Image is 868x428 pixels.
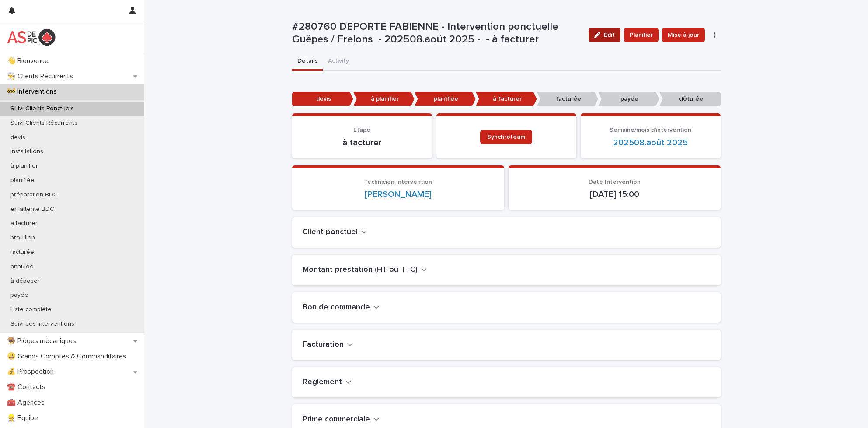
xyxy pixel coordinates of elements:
[7,28,56,46] img: yKcqic14S0S6KrLdrqO6
[668,31,699,39] span: Mise à jour
[303,265,427,275] button: Montant prestation (HT ou TTC)
[3,88,64,96] p: 🚧 Interventions
[303,340,353,350] button: Facturation
[3,337,83,345] p: 🪤 Pièges mécaniques
[303,303,370,312] h2: Bon de commande
[598,92,659,106] p: payée
[365,189,432,200] a: [PERSON_NAME]
[3,320,81,328] p: Suivi des interventions
[292,53,323,71] button: Details
[323,53,354,71] button: Activity
[630,31,653,39] span: Planifier
[589,179,641,185] span: Date Intervention
[303,415,370,424] h2: Prime commerciale
[589,28,620,42] button: Edit
[3,220,45,227] p: à facturer
[3,352,133,361] p: 😃 Grands Comptes & Commanditaires
[476,92,537,106] p: à facturer
[3,57,56,65] p: 👋 Bienvenue
[3,383,52,391] p: ☎️ Contacts
[3,134,32,141] p: devis
[519,189,710,200] p: [DATE] 15:00
[662,28,705,42] button: Mise à jour
[353,127,370,133] span: Etape
[3,291,35,299] p: payée
[487,134,525,140] span: Synchroteam
[415,92,476,106] p: planifiée
[613,137,688,148] a: 202508.août 2025
[3,399,52,407] p: 🧰 Agences
[3,105,81,112] p: Suivi Clients Ponctuels
[604,32,615,38] span: Edit
[537,92,598,106] p: facturée
[292,92,353,106] p: devis
[292,21,582,46] p: #280760 DEPORTE FABIENNE - Intervention ponctuelle Guêpes / Frelons - 202508.août 2025 - - à fact...
[303,303,380,312] button: Bon de commande
[353,92,415,106] p: à planifier
[610,127,691,133] span: Semaine/mois d'intervention
[303,378,352,387] button: Règlement
[3,162,45,170] p: à planifier
[303,228,358,237] h2: Client ponctuel
[3,72,80,81] p: 👨‍🍳 Clients Récurrents
[3,177,42,184] p: planifiée
[3,414,45,422] p: 👷 Equipe
[3,368,61,376] p: 💰 Prospection
[624,28,659,42] button: Planifier
[303,340,344,350] h2: Facturation
[3,119,84,127] p: Suivi Clients Récurrents
[3,249,41,256] p: facturée
[3,263,41,270] p: annulée
[3,206,61,213] p: en attente BDC
[303,378,342,387] h2: Règlement
[303,265,418,275] h2: Montant prestation (HT ou TTC)
[303,228,367,237] button: Client ponctuel
[303,415,380,424] button: Prime commerciale
[3,148,50,155] p: installations
[303,137,422,148] p: à facturer
[3,191,65,199] p: préparation BDC
[364,179,432,185] span: Technicien Intervention
[3,306,59,313] p: Liste complète
[3,277,47,285] p: à déposer
[3,234,42,242] p: brouillon
[659,92,721,106] p: clôturée
[480,130,532,144] a: Synchroteam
